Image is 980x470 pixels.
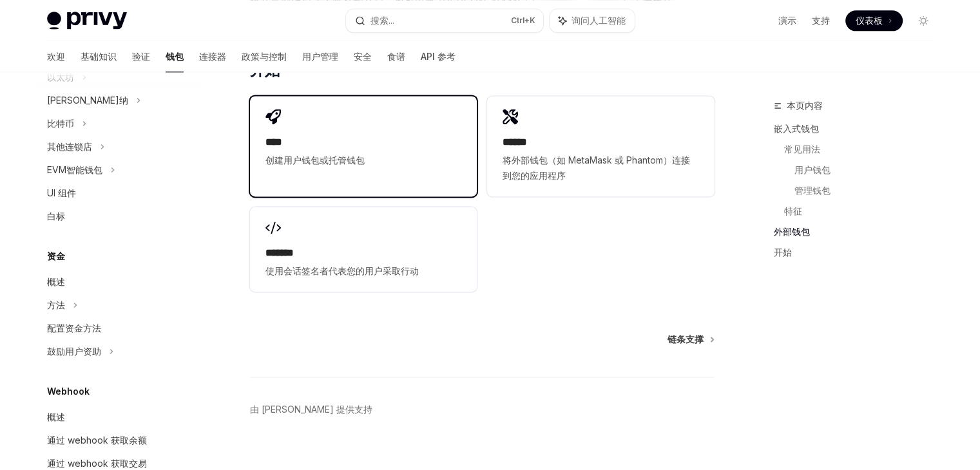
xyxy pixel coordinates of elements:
a: 演示 [778,14,796,27]
font: 创建用户钱包或托管钱包 [265,155,365,165]
font: 方法 [47,299,65,310]
font: 白标 [47,211,65,221]
font: 用户管理 [302,51,338,62]
font: 链条支撑 [668,334,704,344]
font: 嵌入式钱包 [774,123,819,134]
a: UI 组件 [37,182,202,205]
font: 管理钱包 [794,185,831,196]
font: +K [524,15,535,25]
font: 开始 [774,247,792,258]
font: Ctrl [511,15,524,25]
a: 政策与控制 [242,41,287,72]
button: 询问人工智能 [550,9,635,32]
font: [PERSON_NAME]纳 [47,95,128,106]
a: 钱包 [166,41,184,72]
font: 连接器 [199,51,226,62]
a: 外部钱包 [774,221,944,242]
a: **** *将外部钱包（如 MetaMask 或 Phantom）连接到您的应用程序 [487,96,714,196]
a: 欢迎 [47,41,65,72]
a: 嵌入式钱包 [774,118,944,139]
a: 由 [PERSON_NAME] 提供支持 [250,403,372,416]
a: 验证 [132,41,150,72]
font: 通过 webhook 获取交易 [47,458,147,469]
font: 使用会话签名者代表您的用户采取行动 [265,265,419,276]
font: EVM智能钱包 [47,164,102,175]
button: 切换暗模式 [913,10,934,31]
font: 演示 [778,15,796,26]
font: 外部钱包 [774,226,810,237]
a: 常见用法 [784,139,944,160]
font: 比特币 [47,118,74,129]
font: 食谱 [387,51,405,62]
font: 常见用法 [784,144,820,155]
font: 将外部钱包（如 MetaMask 或 Phantom）连接到您的应用程序 [503,155,690,181]
a: 白标 [37,205,202,228]
a: 配置资金方法 [37,317,202,340]
a: 用户钱包 [794,160,944,180]
font: 钱包 [166,51,184,62]
a: 仪表板 [845,10,903,31]
a: 基础知识 [81,41,117,72]
button: 搜索...Ctrl+K [346,9,543,32]
font: 概述 [47,411,65,422]
font: 政策与控制 [242,51,287,62]
font: 用户钱包 [794,164,831,175]
font: 配置资金方法 [47,323,101,334]
a: 开始 [774,242,944,263]
a: 用户管理 [302,41,338,72]
img: 灯光标志 [47,12,127,30]
font: 资金 [47,250,65,261]
font: UI 组件 [47,187,76,198]
font: API 参考 [421,51,456,62]
a: API 参考 [421,41,456,72]
font: 欢迎 [47,51,65,62]
a: 管理钱包 [794,180,944,201]
font: 由 [PERSON_NAME] 提供支持 [250,404,372,415]
font: 鼓励用户资助 [47,346,101,357]
font: 安全 [354,51,372,62]
font: Webhook [47,386,90,397]
font: 本页内容 [787,100,823,111]
font: 询问人工智能 [572,15,626,26]
a: 连接器 [199,41,226,72]
a: 安全 [354,41,372,72]
a: 概述 [37,270,202,294]
font: 基础知识 [81,51,117,62]
font: 支持 [812,15,830,26]
font: 验证 [132,51,150,62]
a: 通过 webhook 获取余额 [37,429,202,452]
font: 特征 [784,205,802,216]
a: 链条支撑 [668,333,713,346]
a: 特征 [784,201,944,221]
font: 仪表板 [856,15,883,26]
a: 支持 [812,14,830,27]
font: 其他连锁店 [47,141,92,152]
font: 概述 [47,276,65,287]
a: 食谱 [387,41,405,72]
a: 概述 [37,406,202,429]
font: 搜索... [370,15,394,26]
font: 通过 webhook 获取余额 [47,435,147,446]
